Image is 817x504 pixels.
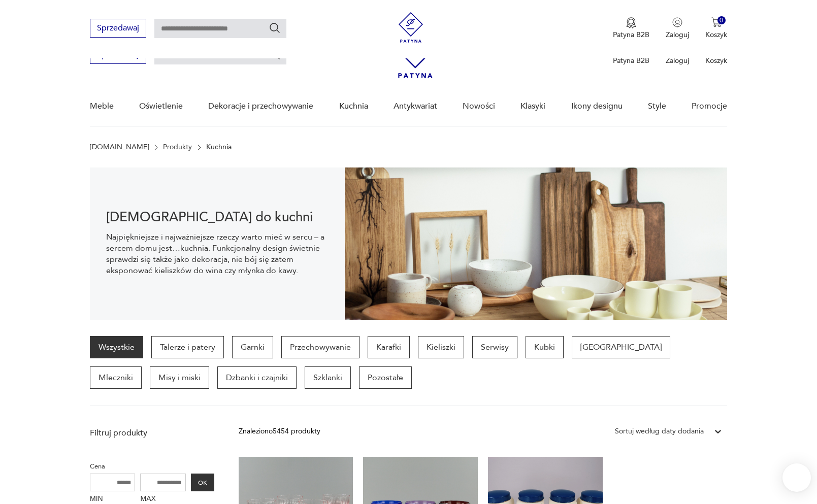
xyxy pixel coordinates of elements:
[90,87,114,126] a: Meble
[305,366,351,389] a: Szklanki
[666,56,689,65] p: Zaloguj
[239,426,320,437] div: Znaleziono 5454 produkty
[711,17,722,27] img: Ikona koszyka
[359,366,412,389] a: Pozostałe
[269,22,281,34] button: Szukaj
[339,87,368,126] a: Kuchnia
[705,56,727,65] p: Koszyk
[90,52,146,59] a: Sprzedawaj
[692,87,727,126] a: Promocje
[90,461,214,472] p: Cena
[394,87,437,126] a: Antykwariat
[520,87,545,126] a: Klasyki
[106,211,329,223] h1: [DEMOGRAPHIC_DATA] do kuchni
[191,474,214,491] button: OK
[208,87,313,126] a: Dekoracje i przechowywanie
[705,30,727,40] p: Koszyk
[666,17,689,40] button: Zaloguj
[613,17,649,40] button: Patyna B2B
[615,426,704,437] div: Sortuj według daty dodania
[90,366,142,389] a: Mleczniki
[90,19,146,38] button: Sprzedawaj
[463,87,495,126] a: Nowości
[396,12,426,43] img: Patyna - sklep z meblami i dekoracjami vintage
[418,336,464,358] a: Kieliszki
[368,336,410,358] a: Karafki
[163,143,192,151] a: Produkty
[206,143,232,151] p: Kuchnia
[571,87,623,126] a: Ikony designu
[705,17,727,40] button: 0Koszyk
[281,336,360,358] a: Przechowywanie
[139,87,183,126] a: Oświetlenie
[613,17,649,40] a: Ikona medaluPatyna B2B
[232,336,273,358] a: Garnki
[782,463,811,492] iframe: Smartsupp widget button
[472,336,517,358] a: Serwisy
[613,30,649,40] p: Patyna B2B
[717,16,726,25] div: 0
[90,143,149,151] a: [DOMAIN_NAME]
[151,336,224,358] a: Talerze i patery
[526,336,564,358] a: Kubki
[666,30,689,40] p: Zaloguj
[106,231,329,276] p: Najpiękniejsze i najważniejsze rzeczy warto mieć w sercu – a sercem domu jest…kuchnia. Funkcjonal...
[648,87,666,126] a: Style
[345,167,727,320] img: b2f6bfe4a34d2e674d92badc23dc4074.jpg
[217,366,297,389] a: Dzbanki i czajniki
[626,17,636,28] img: Ikona medalu
[90,427,214,439] p: Filtruj produkty
[90,25,146,32] a: Sprzedawaj
[613,56,649,65] p: Patyna B2B
[90,336,143,358] a: Wszystkie
[572,336,670,358] a: [GEOGRAPHIC_DATA]
[672,17,682,27] img: Ikonka użytkownika
[150,366,209,389] a: Misy i miski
